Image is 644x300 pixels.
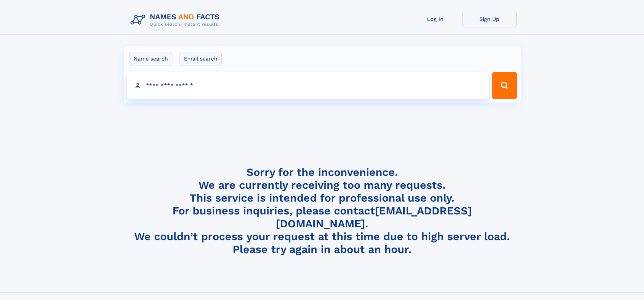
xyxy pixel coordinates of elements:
[408,11,462,27] a: Log In
[462,11,517,27] a: Sign Up
[492,72,517,99] button: Search Button
[128,166,517,256] h4: Sorry for the inconvenience. We are currently receiving too many requests. This service is intend...
[180,52,222,66] label: Email search
[127,72,489,99] input: search input
[276,204,472,230] a: [EMAIL_ADDRESS][DOMAIN_NAME]
[128,11,225,29] img: Logo Names and Facts
[129,52,172,66] label: Name search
